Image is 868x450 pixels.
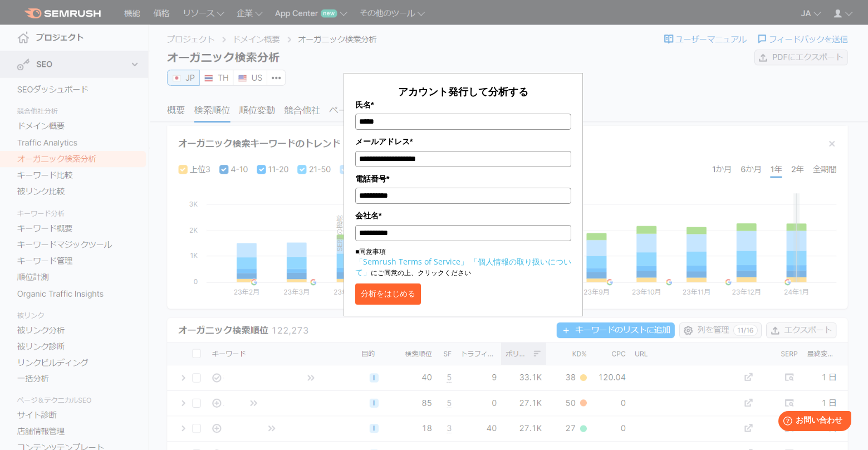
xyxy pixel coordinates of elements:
span: アカウント発行して分析する [398,85,528,98]
a: 「個人情報の取り扱いについて」 [355,256,571,277]
label: 電話番号* [355,173,571,185]
a: 「Semrush Terms of Service」 [355,256,468,267]
p: ■同意事項 にご同意の上、クリックください [355,247,571,278]
label: メールアドレス* [355,135,571,148]
button: 分析をはじめる [355,283,421,305]
iframe: Help widget launcher [769,407,856,438]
